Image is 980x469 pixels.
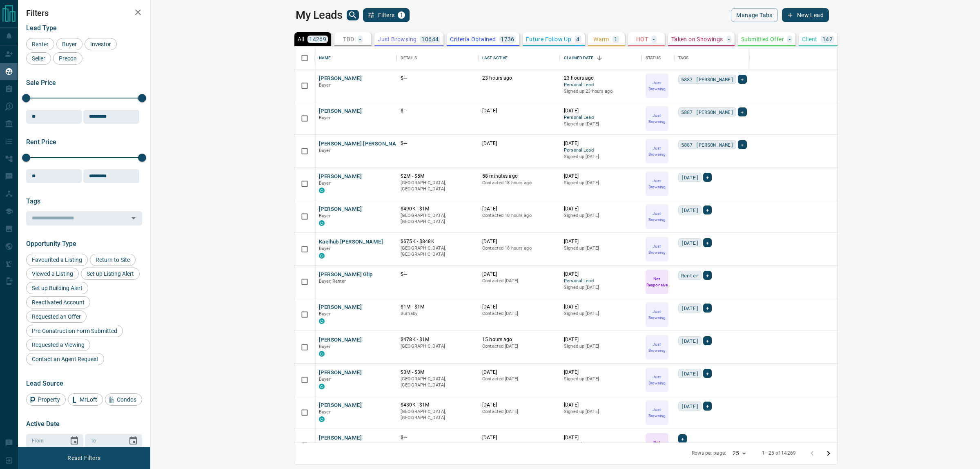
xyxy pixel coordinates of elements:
[26,296,90,308] div: Reactivated Account
[401,75,474,82] p: $---
[482,75,556,82] p: 23 hours ago
[614,36,617,42] p: 1
[681,75,733,83] span: 5887 [PERSON_NAME]
[114,396,139,403] span: Condos
[401,402,474,409] p: $430K - $1M
[85,38,117,50] div: Investor
[56,55,80,62] span: Precon
[706,206,709,214] span: +
[26,310,87,323] div: Requested an Offer
[671,36,723,42] p: Taken on Showings
[319,318,325,324] div: condos.ca
[482,107,556,114] p: [DATE]
[359,36,361,42] p: -
[482,238,556,245] p: [DATE]
[482,140,556,147] p: [DATE]
[401,369,474,376] p: $3M - $3M
[29,299,87,306] span: Reactivated Account
[482,271,556,278] p: [DATE]
[564,310,637,317] p: Signed up [DATE]
[319,344,331,349] span: Buyer
[319,148,331,153] span: Buyer
[741,75,744,83] span: +
[641,47,674,69] div: Status
[703,369,712,378] div: +
[81,268,140,280] div: Set up Listing Alert
[29,55,48,62] span: Seller
[35,396,63,403] span: Property
[482,369,556,376] p: [DATE]
[564,47,594,69] div: Claimed Date
[482,434,556,441] p: [DATE]
[741,108,744,116] span: +
[681,239,699,247] span: [DATE]
[564,121,637,127] p: Signed up [DATE]
[93,257,133,263] span: Return to Site
[26,282,88,294] div: Set up Building Alert
[319,115,331,121] span: Buyer
[319,409,331,415] span: Buyer
[564,278,637,285] span: Personal Lead
[319,442,346,447] span: Buyer, Renter
[729,447,749,459] div: 25
[401,434,474,441] p: $---
[560,47,641,69] div: Claimed Date
[564,441,637,448] span: Personal Lead
[681,402,699,410] span: [DATE]
[26,380,63,387] span: Lead Source
[315,47,396,69] div: Name
[105,393,142,406] div: Condos
[26,393,66,406] div: Property
[59,41,80,47] span: Buyer
[564,271,637,278] p: [DATE]
[482,336,556,343] p: 15 hours ago
[564,336,637,343] p: [DATE]
[319,271,373,279] button: [PERSON_NAME] Glip
[681,271,699,279] span: Renter
[706,402,709,410] span: +
[343,36,354,42] p: TBD
[564,284,637,291] p: Signed up [DATE]
[396,47,478,69] div: Details
[26,52,51,65] div: Seller
[482,304,556,310] p: [DATE]
[703,238,712,247] div: +
[401,205,474,212] p: $490K - $1M
[482,278,556,284] p: Contacted [DATE]
[319,140,406,148] button: [PERSON_NAME] [PERSON_NAME]
[26,420,60,428] span: Active Date
[564,114,637,121] span: Personal Lead
[564,154,637,160] p: Signed up [DATE]
[681,108,733,116] span: 5887 [PERSON_NAME]
[319,402,362,409] button: [PERSON_NAME]
[26,38,54,50] div: Renter
[62,451,106,465] button: Reset Filters
[738,107,746,116] div: +
[789,36,791,42] p: -
[319,246,331,251] span: Buyer
[319,173,362,181] button: [PERSON_NAME]
[564,75,637,82] p: 23 hours ago
[646,276,668,288] p: Not Responsive
[319,181,331,186] span: Buyer
[26,325,123,337] div: Pre-Construction Form Submitted
[128,212,139,224] button: Open
[319,416,325,422] div: condos.ca
[319,369,362,377] button: [PERSON_NAME]
[399,12,404,18] span: 1
[593,36,609,42] p: Warm
[564,238,637,245] p: [DATE]
[703,402,712,411] div: +
[526,36,571,42] p: Future Follow Up
[29,342,87,348] span: Requested a Viewing
[401,409,474,421] p: [GEOGRAPHIC_DATA], [GEOGRAPHIC_DATA]
[319,83,331,88] span: Buyer
[822,36,833,42] p: 142
[26,254,88,266] div: Favourited a Listing
[646,308,668,321] p: Just Browsing
[319,279,346,284] span: Buyer, Renter
[478,47,560,69] div: Last Active
[401,107,474,114] p: $---
[319,351,325,357] div: condos.ca
[501,36,514,42] p: 1736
